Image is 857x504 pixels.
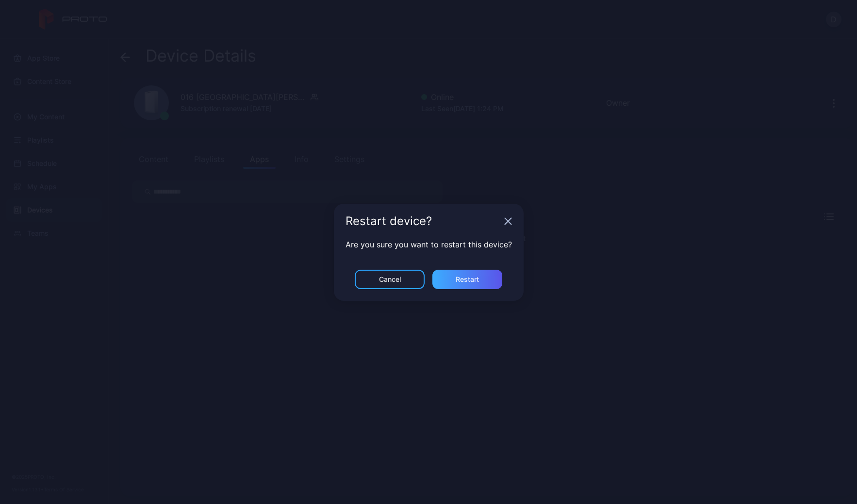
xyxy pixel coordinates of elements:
[432,270,502,289] button: Restart
[379,276,401,283] div: Cancel
[355,270,425,289] button: Cancel
[456,276,479,283] div: Restart
[346,239,512,250] p: Are you sure you want to restart this device?
[346,215,500,227] div: Restart device?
